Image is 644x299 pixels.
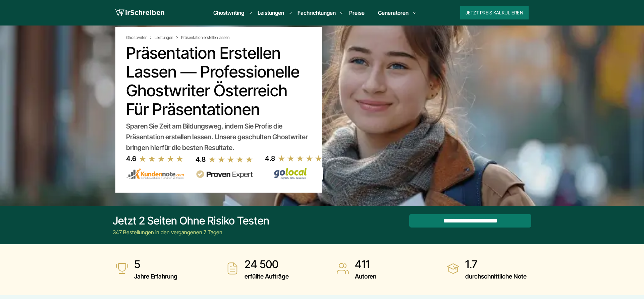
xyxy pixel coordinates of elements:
[465,271,527,282] span: durchschnittliche Note
[139,155,184,162] img: stars
[126,168,184,180] img: kundennote
[265,167,323,180] img: Wirschreiben Bewertungen
[298,9,336,17] a: Fachrichtungen
[126,44,312,119] h1: Präsentation Erstellen Lassen — Professionelle Ghostwriter Österreich für Präsentationen
[278,155,323,162] img: stars
[226,262,239,275] img: erfüllte Aufträge
[113,228,269,236] div: 347 Bestellungen in den vergangenen 7 Tagen
[134,271,177,282] span: Jahre Erfahrung
[196,170,253,179] img: provenexpert reviews
[336,262,350,275] img: Autoren
[446,262,460,275] img: durchschnittliche Note
[265,153,275,164] div: 4.8
[355,258,376,271] strong: 411
[126,121,312,153] div: Sparen Sie Zeit am Bildungsweg, indem Sie Profis die Präsentation erstellen lassen. Unsere geschu...
[126,35,153,40] a: Ghostwriter
[181,35,229,40] span: Präsentation erstellen lassen
[378,9,409,17] a: Generatoren
[196,154,206,165] div: 4.8
[208,156,253,163] img: stars
[355,271,376,282] span: Autoren
[134,258,177,271] strong: 5
[126,153,136,164] div: 4.6
[349,9,365,16] a: Preise
[460,6,529,19] button: Jetzt Preis kalkulieren
[465,258,527,271] strong: 1.7
[115,8,164,18] img: logo wirschreiben
[258,9,284,17] a: Leistungen
[115,262,129,275] img: Jahre Erfahrung
[213,9,244,17] a: Ghostwriting
[245,271,289,282] span: erfüllte Aufträge
[113,214,269,228] div: Jetzt 2 Seiten ohne Risiko testen
[155,35,180,40] a: Leistungen
[245,258,289,271] strong: 24 500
